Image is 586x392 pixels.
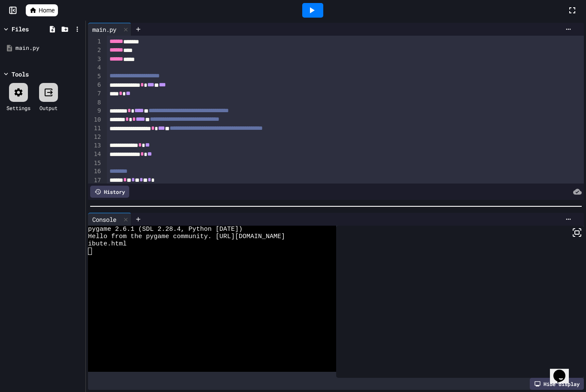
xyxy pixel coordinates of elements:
div: 5 [88,72,102,81]
span: Home [39,6,55,15]
span: pygame 2.6.1 (SDL 2.28.4, Python [DATE]) [88,226,243,233]
span: ibute.html [88,240,127,248]
div: 13 [88,141,102,150]
div: 9 [88,107,102,115]
div: 17 [88,176,102,185]
span: Hello from the pygame community. [URL][DOMAIN_NAME] [88,233,285,240]
div: 1 [88,37,102,46]
div: Output [39,104,58,112]
iframe: chat widget [550,358,577,383]
div: Tools [12,70,29,79]
div: 11 [88,124,102,133]
div: 10 [88,116,102,124]
div: 15 [88,159,102,168]
div: main.py [88,23,131,36]
div: 14 [88,150,102,159]
div: 8 [88,98,102,107]
div: Hide display [530,378,584,390]
div: main.py [88,25,121,34]
div: Console [88,215,121,224]
div: Files [12,24,29,34]
div: Console [88,213,131,226]
div: main.py [15,44,82,52]
div: 3 [88,55,102,64]
div: 7 [88,89,102,98]
div: 4 [88,64,102,72]
div: History [90,186,129,198]
a: Home [26,4,58,16]
div: 12 [88,133,102,141]
div: 6 [88,81,102,89]
div: 2 [88,46,102,55]
div: 16 [88,167,102,176]
div: Settings [6,104,30,112]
